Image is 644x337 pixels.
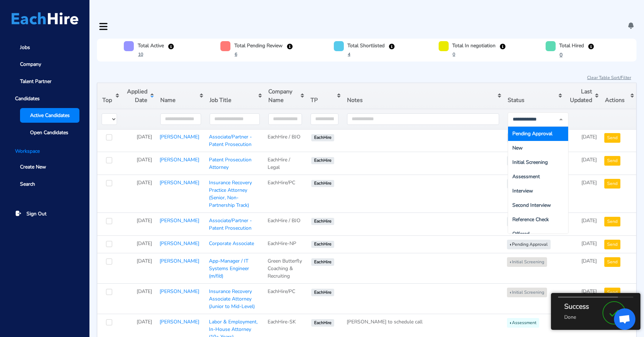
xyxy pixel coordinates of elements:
button: Assessment [507,318,539,328]
span: Candidates [10,91,79,106]
span: EachHire/PC [268,288,295,295]
button: Pending Approval [507,133,551,143]
a: Open Candidates [20,125,79,140]
a: [PERSON_NAME] [160,133,199,140]
span: EachHire/PC [268,179,295,186]
u: 10 [138,52,143,57]
span: [DATE] [581,179,597,186]
span: Create New [20,163,46,171]
span: [DATE] [137,318,152,325]
button: New [507,217,524,226]
a: Patent Prosecution Attorney [209,156,252,171]
button: Send [604,257,620,267]
a: Associate/Partner - Patent Prosecution [209,133,252,148]
u: 4 [348,52,350,57]
span: Assessment [512,173,540,180]
a: Insurance Recovery Associate Attorney (Junior to Mid-Level) [209,288,255,310]
span: EachHire / BJO [268,133,301,140]
button: Send [604,288,620,297]
span: EachHire [311,241,334,248]
span: Search [20,180,35,188]
span: [DATE] [137,288,152,295]
span: EachHire [311,218,334,225]
span: [PERSON_NAME] to schedule call [347,318,423,325]
button: Pending Approval [507,156,551,166]
span: Second Interview [512,202,551,209]
span: Offered [512,230,530,237]
a: [PERSON_NAME] [160,179,199,186]
h6: Total Active [138,42,164,49]
span: Active Candidates [30,112,70,119]
li: Workspace [10,147,79,155]
button: 0 [452,51,455,58]
span: [DATE] [581,156,597,163]
u: 0 [453,52,455,57]
h6: Total Shortlisted [347,42,385,49]
button: 6 [234,51,238,58]
span: EachHire [311,319,334,326]
span: [DATE] [137,156,152,163]
span: [DATE] [581,288,597,295]
a: [PERSON_NAME] [160,318,199,325]
span: Jobs [20,44,30,51]
button: Send [604,217,620,226]
h6: Total Pending Review [234,42,283,49]
a: Insurance Recovery Practice Attorney (Senior, Non-Partnership Track) [209,179,252,209]
a: [PERSON_NAME] [160,217,199,224]
span: EachHire [311,134,334,141]
span: Reference Check [512,216,549,223]
span: Company [20,60,41,68]
span: Sign Out [26,210,47,218]
a: [PERSON_NAME] [160,156,199,163]
button: Initial Screening [507,288,547,297]
u: 0 [560,52,562,58]
a: Open chat [614,308,635,330]
a: [PERSON_NAME] [160,288,199,295]
h2: Success [564,302,589,311]
span: [DATE] [581,217,597,224]
span: [DATE] [581,258,597,264]
a: Create New [10,160,79,175]
span: Interview [512,187,533,194]
span: [DATE] [137,217,152,224]
span: [DATE] [137,258,152,264]
h6: Total Hired [559,42,584,49]
img: Logo [11,12,78,25]
span: [DATE] [137,133,152,140]
button: Send [604,240,620,249]
button: 0 [559,51,563,59]
a: [PERSON_NAME] [160,240,199,247]
span: Initial Screening [512,159,548,166]
button: Send [604,133,620,143]
button: 10 [138,51,143,58]
span: EachHire-NP [268,240,296,247]
button: Pending Approval [507,179,551,189]
p: Done [564,313,589,321]
span: Green Butterfly Coaching & Recruiting [268,258,302,279]
u: Clear Table Sort/Filter [587,75,631,80]
span: Pending Approval [512,130,552,137]
span: EachHire / Legal [268,156,290,171]
span: [DATE] [137,240,152,247]
span: New [512,145,523,151]
span: [DATE] [137,179,152,186]
span: [DATE] [581,133,597,140]
h6: Total In negotiation [452,42,496,49]
button: Pending Approval [507,240,551,249]
span: EachHire [311,157,334,164]
span: [DATE] [581,240,597,247]
a: Search [10,177,79,191]
button: Send [604,179,620,189]
span: EachHire-SK [268,318,296,325]
span: EachHire [311,180,334,187]
span: EachHire [311,289,334,296]
span: Talent Partner [20,78,52,85]
button: Initial Screening [507,257,547,267]
span: EachHire / BJO [268,217,301,224]
a: Active Candidates [20,108,79,123]
span: Open Candidates [30,129,68,136]
button: Send [604,156,620,166]
a: Corporate Associate [209,240,254,247]
button: 4 [347,51,351,58]
span: EachHire [311,258,334,265]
